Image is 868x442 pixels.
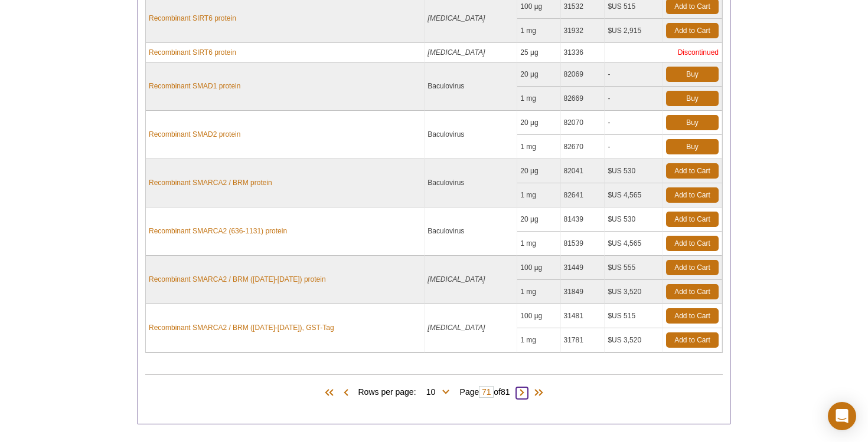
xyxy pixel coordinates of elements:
a: Add to Cart [666,308,719,324]
a: Add to Cart [666,187,719,203]
span: Page of [454,386,516,398]
td: - [605,135,663,159]
a: Add to Cart [666,212,719,227]
td: 81439 [561,207,605,232]
span: Previous Page [340,387,352,399]
td: 1 mg [517,280,560,304]
a: Recombinant SMAD2 protein [149,129,240,140]
td: 82069 [561,62,605,87]
a: Recombinant SIRT6 protein [149,13,236,24]
a: Add to Cart [666,332,719,348]
td: $US 530 [605,159,663,183]
td: 20 µg [517,62,560,87]
td: 31849 [561,280,605,304]
td: 20 µg [517,159,560,183]
i: [MEDICAL_DATA] [428,275,485,283]
a: Add to Cart [666,23,719,38]
td: 82641 [561,183,605,207]
i: [MEDICAL_DATA] [428,14,485,22]
td: Baculovirus [425,62,517,111]
a: Recombinant SMAD1 protein [149,81,240,91]
td: 1 mg [517,135,560,159]
span: Rows per page: [358,385,453,397]
td: 82041 [561,159,605,183]
td: - [605,111,663,135]
td: 20 µg [517,111,560,135]
td: 100 µg [517,256,560,280]
span: Next Page [516,387,528,399]
td: Baculovirus [425,159,517,207]
td: $US 3,520 [605,280,663,304]
a: Buy [666,91,719,106]
td: $US 555 [605,256,663,280]
td: - [605,87,663,111]
td: - [605,62,663,87]
span: Last Page [528,387,546,399]
td: 82669 [561,87,605,111]
td: 25 µg [517,43,560,62]
a: Add to Cart [666,163,719,179]
td: Baculovirus [425,111,517,159]
td: 31449 [561,256,605,280]
span: First Page [322,387,340,399]
td: 31336 [561,43,605,62]
td: Baculovirus [425,207,517,256]
span: 81 [501,387,510,397]
a: Add to Cart [666,284,719,299]
td: 82670 [561,135,605,159]
a: Add to Cart [666,260,719,275]
td: $US 515 [605,304,663,328]
td: 1 mg [517,328,560,352]
a: Recombinant SMARCA2 / BRM ([DATE]-[DATE]), GST-Tag [149,322,334,333]
a: Buy [666,115,719,130]
a: Buy [666,67,719,82]
td: $US 530 [605,207,663,232]
a: Recombinant SMARCA2 / BRM ([DATE]-[DATE]) protein [149,274,326,285]
td: 1 mg [517,19,560,43]
td: 100 µg [517,304,560,328]
a: Recombinant SMARCA2 / BRM protein [149,177,272,188]
td: 31932 [561,19,605,43]
a: Buy [666,139,719,154]
td: 81539 [561,232,605,256]
a: Recombinant SMARCA2 (636-1131) protein [149,226,287,236]
a: Add to Cart [666,236,719,251]
td: 1 mg [517,183,560,207]
td: 1 mg [517,232,560,256]
a: Recombinant SIRT6 protein [149,47,236,58]
td: $US 3,520 [605,328,663,352]
td: 20 µg [517,207,560,232]
td: 82070 [561,111,605,135]
td: $US 2,915 [605,19,663,43]
td: $US 4,565 [605,183,663,207]
i: [MEDICAL_DATA] [428,48,485,57]
div: Open Intercom Messenger [828,402,856,430]
td: 31481 [561,304,605,328]
td: 31781 [561,328,605,352]
h2: Products (810) [145,374,723,375]
td: Discontinued [605,43,722,62]
i: [MEDICAL_DATA] [428,324,485,332]
td: $US 4,565 [605,232,663,256]
td: 1 mg [517,87,560,111]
